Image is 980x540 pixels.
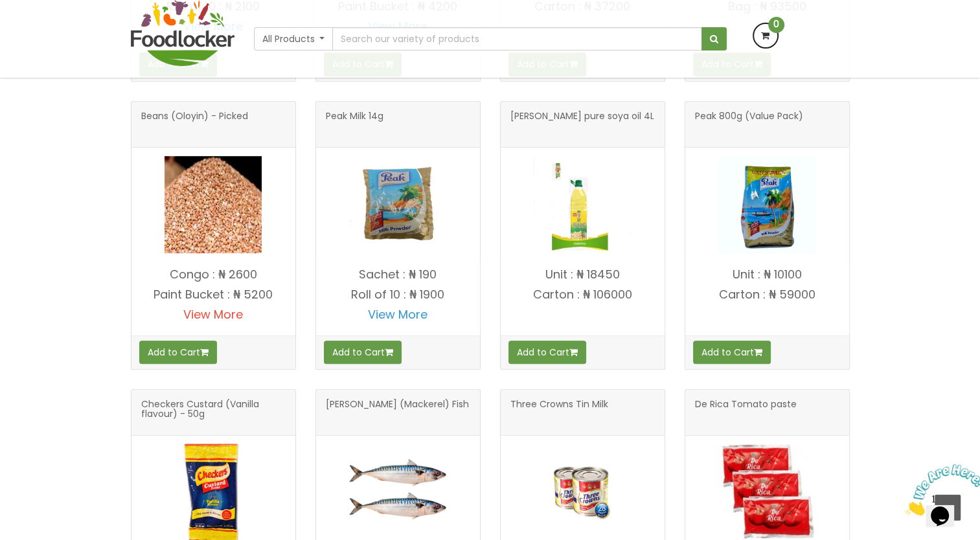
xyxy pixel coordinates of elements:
span: De Rica Tomato paste [695,399,797,425]
button: Add to Cart [508,341,586,364]
button: Add to Cart [139,341,217,364]
span: 0 [768,17,784,33]
span: Peak 800g (Value Pack) [695,111,803,137]
p: Sachet : ₦ 190 [316,268,480,281]
button: All Products [254,27,334,51]
span: Peak Milk 14g [326,111,383,137]
p: Carton : ₦ 59000 [685,288,849,301]
a: View More [183,306,243,322]
i: Add to cart [200,348,209,357]
img: Peak 800g (Value Pack) [718,156,815,253]
img: Peak Milk 14g [349,156,446,253]
button: Add to Cart [324,341,402,364]
p: Roll of 10 : ₦ 1900 [316,288,480,301]
p: Paint Bucket : ₦ 5200 [131,288,295,301]
p: Congo : ₦ 2600 [131,268,295,281]
p: Unit : ₦ 18450 [501,268,665,281]
span: Three Crowns Tin Milk [510,399,608,425]
iframe: chat widget [900,459,980,521]
img: Beans (Oloyin) - Picked [165,156,262,253]
img: Golden penny pure soya oil 4L [534,156,631,253]
span: Beans (Oloyin) - Picked [141,111,248,137]
button: Add to Cart [693,341,771,364]
i: Add to cart [754,348,762,357]
span: Checkers Custard (Vanilla flavour) - 50g [141,399,286,425]
i: Add to cart [385,348,393,357]
p: Unit : ₦ 10100 [685,268,849,281]
span: 1 [5,5,10,16]
a: View More [368,306,427,322]
img: Chat attention grabber [5,5,85,56]
i: Add to cart [569,348,578,357]
span: [PERSON_NAME] pure soya oil 4L [510,111,654,137]
p: Carton : ₦ 106000 [501,288,665,301]
input: Search our variety of products [332,27,701,51]
span: [PERSON_NAME] (Mackerel) Fish [326,399,469,425]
